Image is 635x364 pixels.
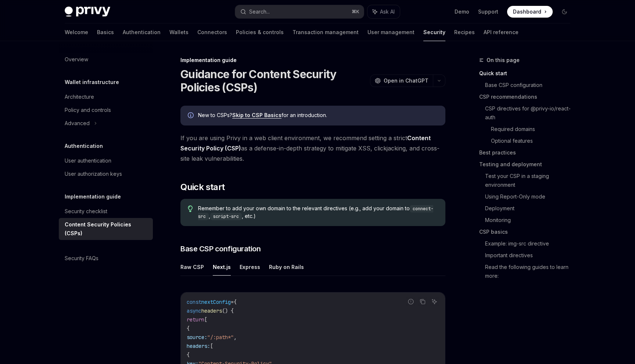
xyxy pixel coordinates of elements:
[485,191,576,203] a: Using Report-Only mode
[65,170,122,178] div: User authorization keys
[485,238,576,250] a: Example: img-src directive
[485,170,576,191] a: Test your CSP in a staging environment
[187,307,201,314] span: async
[198,112,438,120] div: New to CSPs? for an introduction.
[423,23,445,41] a: Security
[187,343,210,349] span: headers:
[65,92,94,101] div: Architecture
[180,133,445,164] span: If you are using Privy in a web client environment, we recommend setting a strict as a defense-in...
[485,250,576,261] a: Important directives
[454,23,475,41] a: Recipes
[491,135,576,147] a: Optional features
[65,78,119,87] h5: Wallet infrastructure
[180,68,367,94] h1: Guidance for Content Security Policies (CSPs)
[204,316,207,323] span: [
[370,74,433,87] button: Open in ChatGPT
[210,213,242,220] code: script-src
[65,192,121,201] h5: Implementation guide
[485,103,576,123] a: CSP directives for @privy-io/react-auth
[293,23,359,41] a: Transaction management
[59,252,153,265] a: Security FAQs
[249,7,270,16] div: Search...
[59,154,153,167] a: User authentication
[485,203,576,214] a: Deployment
[59,218,153,240] a: Content Security Policies (CSPs)
[207,334,234,341] span: "/:path*"
[59,103,153,117] a: Policy and controls
[367,23,415,41] a: User management
[59,53,153,66] a: Overview
[97,23,114,41] a: Basics
[430,297,439,306] button: Ask AI
[231,299,234,305] span: =
[559,6,570,18] button: Toggle dark mode
[234,334,237,341] span: ,
[65,156,111,165] div: User authentication
[213,258,231,276] button: Next.js
[65,23,88,41] a: Welcome
[269,258,304,276] button: Ruby on Rails
[479,147,576,159] a: Best practices
[478,8,498,15] a: Support
[485,214,576,226] a: Monitoring
[485,79,576,91] a: Base CSP configuration
[485,261,576,282] a: Read the following guides to learn more:
[406,297,416,306] button: Report incorrect code
[65,254,98,263] div: Security FAQs
[188,205,193,212] svg: Tip
[367,5,400,18] button: Ask AI
[180,258,204,276] button: Raw CSP
[187,316,204,323] span: return
[59,90,153,103] a: Architecture
[65,142,103,150] h5: Authentication
[169,23,189,41] a: Wallets
[187,352,190,358] span: {
[201,307,222,314] span: headers
[187,299,201,305] span: const
[418,297,427,306] button: Copy the contents from the code block
[235,5,364,18] button: Search...⌘K
[65,220,148,238] div: Content Security Policies (CSPs)
[479,159,576,170] a: Testing and deployment
[491,123,576,135] a: Required domains
[59,205,153,218] a: Security checklist
[180,181,225,193] span: Quick start
[240,258,260,276] button: Express
[210,343,213,349] span: [
[180,244,261,254] span: Base CSP configuration
[479,68,576,79] a: Quick start
[65,106,111,114] div: Policy and controls
[513,8,541,15] span: Dashboard
[236,23,284,41] a: Policies & controls
[180,57,445,64] div: Implementation guide
[384,77,428,84] span: Open in ChatGPT
[455,8,469,15] a: Demo
[232,112,281,119] a: Skip to CSP Basics
[188,112,195,120] svg: Info
[479,226,576,238] a: CSP basics
[380,8,395,15] span: Ask AI
[234,299,237,305] span: {
[198,205,433,220] code: connect-src
[201,299,231,305] span: nextConfig
[197,23,227,41] a: Connectors
[198,205,438,220] span: Remember to add your own domain to the relevant directives (e.g., add your domain to , , etc.)
[187,325,190,332] span: {
[65,55,88,64] div: Overview
[222,307,234,314] span: () {
[487,56,520,65] span: On this page
[187,334,207,341] span: source:
[65,119,90,128] div: Advanced
[507,6,553,18] a: Dashboard
[352,9,359,15] span: ⌘ K
[484,23,519,41] a: API reference
[59,167,153,181] a: User authorization keys
[479,91,576,103] a: CSP recommendations
[123,23,161,41] a: Authentication
[65,207,107,216] div: Security checklist
[65,7,110,17] img: dark logo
